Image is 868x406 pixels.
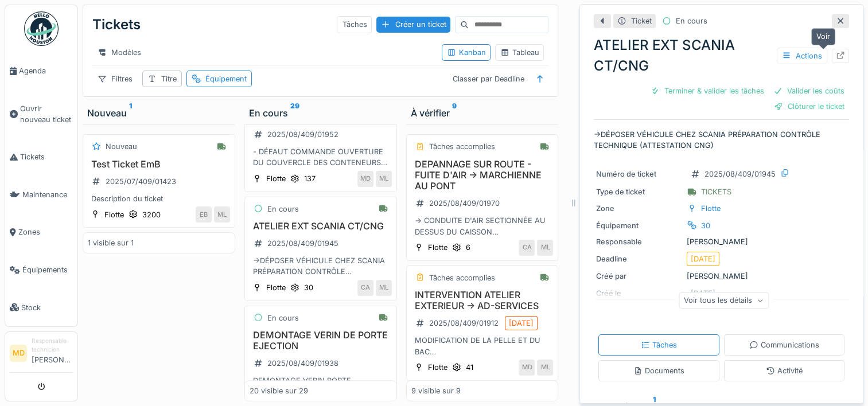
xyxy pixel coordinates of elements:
div: Activité [766,365,803,376]
span: Zones [18,227,73,237]
div: [PERSON_NAME] [596,271,847,282]
a: Équipements [5,251,77,289]
div: 2025/08/409/01952 [267,129,338,140]
div: Responsable technicien [32,337,73,354]
div: Tableau [500,47,539,58]
div: 6 [466,242,470,253]
div: - DÉFAUT COMMANDE OUVERTURE DU COUVERCLE DES CONTENEURS - DÉFAUT PORTE D'ÉJECTION 40% ET 60% - RÉ... [250,146,392,168]
div: [DATE] [509,318,534,329]
a: Ouvrir nouveau ticket [5,90,77,139]
div: Filtres [92,71,138,87]
div: En cours [267,313,299,323]
div: ->DÉPOSER VÉHICULE CHEZ SCANIA PRÉPARATION CONTRÔLE TECHNIQUE (ATTESTATION CNG) [250,255,392,277]
div: Terminer & valider les tâches [646,83,769,99]
div: 1 visible sur 1 [88,237,134,248]
div: Titre [161,73,177,84]
h3: DEPANNAGE SUR ROUTE - FUITE D'AIR -> MARCHIENNE AU PONT [411,159,554,192]
sup: 9 [452,106,457,120]
li: MD [10,345,27,362]
a: Maintenance [5,176,77,214]
div: Flotte [266,282,286,293]
div: Tickets [92,10,141,40]
div: Flotte [428,242,447,253]
div: En cours [267,204,299,214]
div: [DATE] [691,253,715,264]
div: À vérifier [411,106,554,120]
a: Zones [5,213,77,251]
div: Nouveau [87,106,231,120]
div: ML [376,280,392,296]
div: EB [196,206,212,222]
div: Description du ticket [88,193,230,204]
div: Flotte [266,173,286,184]
div: 2025/08/409/01945 [704,169,776,179]
div: MD [519,360,535,376]
div: 2025/08/409/01970 [429,198,500,209]
span: Ouvrir nouveau ticket [20,103,73,125]
div: Flotte [104,209,124,220]
div: 41 [466,362,473,373]
div: Tâches accomplies [429,272,495,283]
div: CA [357,280,373,296]
div: Valider les coûts [769,83,849,99]
span: Équipements [22,264,73,275]
h3: INTERVENTION ATELIER EXTERIEUR -> AD-SERVICES [411,290,554,311]
img: Badge_color-CXgf-gQk.svg [24,11,59,46]
div: 30 [701,220,710,231]
div: Communications [749,339,819,350]
div: Flotte [428,362,447,373]
div: Créer un ticket [376,17,450,32]
h3: ATELIER EXT SCANIA CT/CNG [250,221,392,232]
div: ML [214,206,230,222]
div: Deadline [596,253,682,264]
div: Flotte [701,203,721,214]
div: 9 visible sur 9 [411,385,461,396]
div: 20 visible sur 29 [250,385,308,396]
div: CA [519,240,535,256]
div: MODIFICATION DE LA PELLE ET DU BAC DEPOSÉ LE [DATE] -> DUFRANE REPRISE LE [DATE] -> AUBRY [411,335,554,357]
h3: Test Ticket EmB [88,159,230,170]
div: MD [357,171,373,187]
sup: 1 [129,106,132,120]
div: DEMONTAGE VERIN PORTE EJECTION ET DEMONTAGE DES DEUX RAIL SUR LE CAMION REMONTAGES DE DEUX NOUVEA... [250,375,392,397]
div: En cours [249,106,392,120]
div: 2025/08/409/01945 [267,238,338,249]
div: ML [537,360,553,376]
a: MD Responsable technicien[PERSON_NAME] [10,337,73,373]
a: Stock [5,288,77,326]
div: Équipement [205,73,247,84]
div: ML [537,240,553,256]
a: Tickets [5,138,77,176]
div: Type de ticket [596,186,682,197]
div: Voir tous les détails [679,292,769,309]
div: ML [376,171,392,187]
div: Responsable [596,236,682,247]
div: Tâches accomplies [429,141,495,152]
div: Numéro de ticket [596,169,682,179]
div: Clôturer le ticket [769,99,849,114]
p: ->DÉPOSER VÉHICULE CHEZ SCANIA PRÉPARATION CONTRÔLE TECHNIQUE (ATTESTATION CNG) [594,129,849,151]
div: Ticket [631,15,652,26]
div: Voir [811,28,835,45]
div: -> CONDUITE D'AIR SECTIONNÉE AU DESSUS DU CAISSON -> REMPLACEMENT DU FLEXIBLE PNEUMATIQUE [411,215,554,237]
div: Documents [633,365,684,376]
sup: 29 [290,106,299,120]
li: [PERSON_NAME] [32,337,73,370]
div: Nouveau [106,141,137,152]
div: 2025/07/409/01423 [106,176,176,187]
div: 137 [304,173,316,184]
span: Stock [21,302,73,313]
div: 30 [304,282,313,293]
div: Équipement [596,220,682,231]
div: Tâches [641,339,677,350]
div: Zone [596,203,682,214]
span: Agenda [19,65,73,76]
div: Créé par [596,271,682,282]
h3: DEMONTAGE VERIN DE PORTE EJECTION [250,330,392,352]
div: TICKETS [701,186,731,197]
span: Maintenance [22,189,73,200]
div: En cours [676,15,707,26]
div: 3200 [142,209,161,220]
div: 2025/08/409/01912 [429,318,499,329]
a: Agenda [5,52,77,90]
